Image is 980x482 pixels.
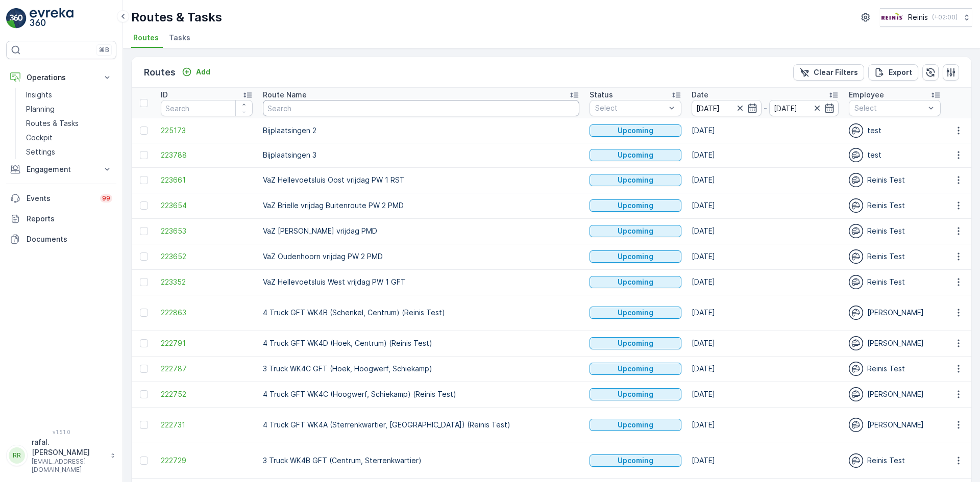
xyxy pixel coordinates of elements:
div: Toggle Row Selected [140,339,148,347]
a: 223661 [161,175,253,185]
button: Engagement [6,159,116,180]
img: logo [6,8,27,29]
p: Insights [26,90,52,100]
p: ⌘B [99,46,109,54]
p: Select [854,103,925,113]
div: Toggle Row Selected [140,201,148,210]
a: Cockpit [22,131,116,145]
img: svg%3e [849,453,863,468]
span: 223653 [161,226,253,236]
p: VaZ Hellevoetsluis Oost vrijdag PW 1 RST [263,175,579,185]
p: 4 Truck GFT WK4C (Hoogwerf, Schiekamp) (Reinis Test) [263,389,579,399]
button: Upcoming [590,124,681,137]
p: 3 Truck WK4B GFT (Centrum, Sterrenkwartier) [263,455,579,466]
input: dd/mm/yyyy [769,100,839,116]
a: 223654 [161,200,253,211]
p: Upcoming [618,389,653,399]
button: Upcoming [590,174,681,186]
p: ( +02:00 ) [932,13,958,21]
span: 225173 [161,125,253,136]
td: [DATE] [687,443,844,478]
img: svg%3e [849,336,863,350]
p: Select [595,103,666,113]
img: svg%3e [849,224,863,238]
div: Reinis Test [849,198,941,213]
p: Upcoming [618,200,653,211]
p: VaZ [PERSON_NAME] vrijdag PMD [263,226,579,236]
a: 222787 [161,364,253,374]
p: Bijplaatsingen 2 [263,125,579,136]
p: Settings [26,147,55,157]
a: 223788 [161,150,253,160]
p: Cockpit [26,133,53,143]
a: Reports [6,209,116,229]
button: Add [178,66,214,78]
div: Toggle Row Selected [140,176,148,184]
div: Toggle Row Selected [140,126,148,135]
div: [PERSON_NAME] [849,418,941,432]
button: Upcoming [590,276,681,288]
div: test [849,123,941,138]
td: [DATE] [687,167,844,193]
p: Reports [27,214,112,224]
button: Upcoming [590,199,681,212]
p: ID [161,90,168,100]
img: svg%3e [849,249,863,264]
td: [DATE] [687,118,844,143]
input: Search [161,100,253,116]
div: [PERSON_NAME] [849,306,941,320]
img: logo_light-DOdMpM7g.png [30,8,73,29]
div: Reinis Test [849,249,941,264]
p: Upcoming [618,338,653,348]
p: Date [692,90,708,100]
p: Upcoming [618,277,653,287]
div: Toggle Row Selected [140,456,148,465]
p: Clear Filters [814,67,858,78]
a: 222729 [161,455,253,466]
div: [PERSON_NAME] [849,336,941,350]
button: Export [868,64,918,81]
td: [DATE] [687,244,844,269]
span: Tasks [169,33,190,43]
a: Documents [6,229,116,249]
p: Route Name [263,90,307,100]
div: Toggle Row Selected [140,421,148,429]
p: Routes [144,65,176,80]
td: [DATE] [687,295,844,331]
img: svg%3e [849,123,863,138]
img: svg%3e [849,148,863,162]
p: Add [196,67,210,77]
div: Reinis Test [849,275,941,289]
p: Documents [27,234,112,244]
input: Search [263,100,579,116]
span: 222731 [161,420,253,430]
p: Planning [26,104,55,114]
button: Upcoming [590,337,681,349]
div: test [849,148,941,162]
p: Upcoming [618,251,653,262]
span: 222791 [161,338,253,348]
button: Upcoming [590,363,681,375]
p: 3 Truck WK4C GFT (Hoek, Hoogwerf, Schiekamp) [263,364,579,374]
a: 222863 [161,308,253,318]
a: Insights [22,88,116,102]
p: Bijplaatsingen 3 [263,150,579,160]
button: RRrafal.[PERSON_NAME][EMAIL_ADDRESS][DOMAIN_NAME] [6,437,116,474]
img: Reinis-Logo-Vrijstaand_Tekengebied-1-copy2_aBO4n7j.png [880,12,904,23]
p: 4 Truck GFT WK4B (Schenkel, Centrum) (Reinis Test) [263,308,579,318]
p: Routes & Tasks [26,118,79,129]
div: Toggle Row Selected [140,227,148,235]
p: Reinis [908,12,928,22]
p: Operations [27,72,96,83]
a: Planning [22,102,116,116]
div: Reinis Test [849,362,941,376]
a: Events99 [6,188,116,209]
div: Toggle Row Selected [140,278,148,286]
p: 4 Truck GFT WK4D (Hoek, Centrum) (Reinis Test) [263,338,579,348]
img: svg%3e [849,173,863,187]
p: Upcoming [618,150,653,160]
button: Upcoming [590,388,681,400]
